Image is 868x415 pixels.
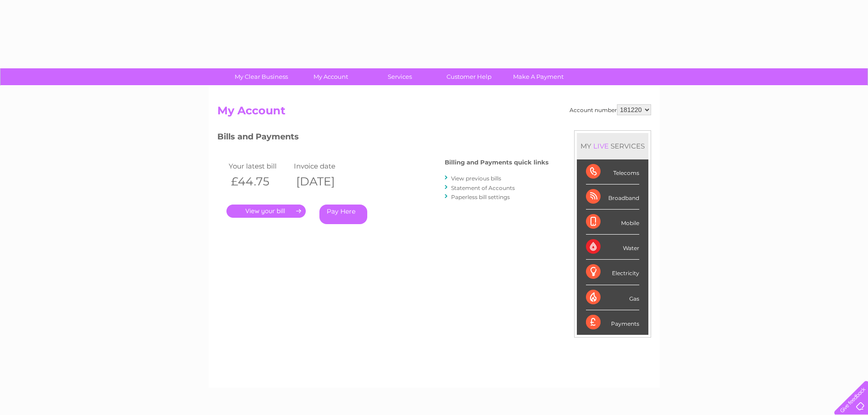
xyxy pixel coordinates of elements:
a: Services [362,68,437,85]
div: Broadband [586,184,639,210]
td: Invoice date [292,160,357,172]
a: . [226,205,306,218]
h4: Billing and Payments quick links [445,159,549,166]
div: Gas [586,285,639,310]
a: My Clear Business [224,68,299,85]
div: Payments [586,310,639,335]
div: Mobile [586,210,639,235]
h2: My Account [217,104,651,122]
div: Telecoms [586,159,639,184]
div: Electricity [586,260,639,285]
div: MY SERVICES [577,133,648,159]
th: [DATE] [292,172,357,191]
div: LIVE [591,142,611,150]
h3: Bills and Payments [217,130,549,146]
a: View previous bills [451,175,501,182]
a: Statement of Accounts [451,184,515,191]
th: £44.75 [226,172,292,191]
a: Paperless bill settings [451,194,510,200]
a: Make A Payment [501,68,576,85]
a: Pay Here [319,205,367,224]
td: Your latest bill [226,160,292,172]
div: Water [586,235,639,260]
a: Customer Help [431,68,507,85]
a: My Account [293,68,368,85]
div: Account number [570,104,651,115]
